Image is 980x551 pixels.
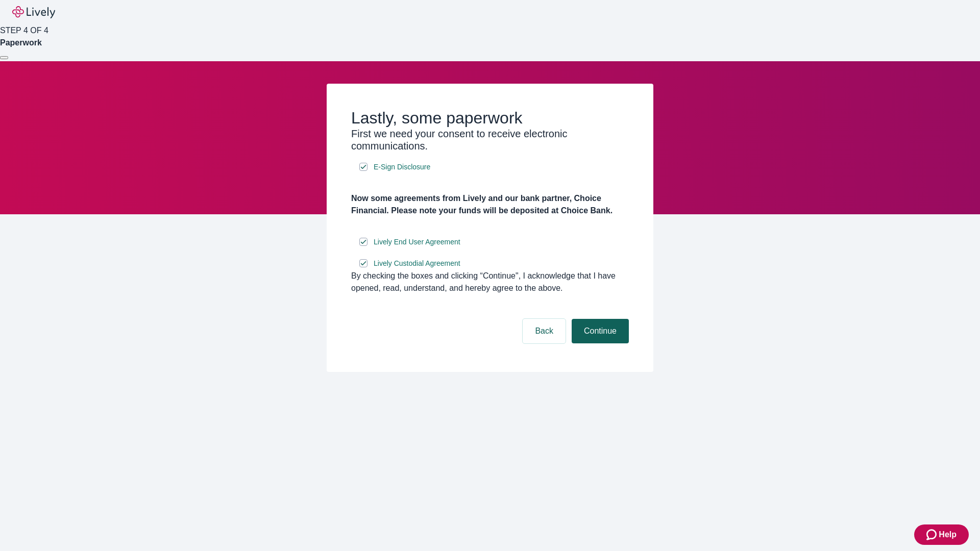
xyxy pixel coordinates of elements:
h4: Now some agreements from Lively and our bank partner, Choice Financial. Please note your funds wi... [351,192,629,217]
button: Zendesk support iconHelp [914,524,969,545]
span: Lively End User Agreement [374,237,460,247]
button: Back [523,319,566,343]
a: e-sign disclosure document [372,236,462,248]
a: e-sign disclosure document [372,161,432,173]
span: Lively Custodial Agreement [374,258,460,269]
svg: Zendesk support icon [926,529,939,541]
button: Continue [572,319,629,343]
h3: First we need your consent to receive electronic communications. [351,128,629,152]
span: E-Sign Disclosure [374,162,430,172]
h2: Lastly, some paperwork [351,108,629,128]
div: By checking the boxes and clicking “Continue", I acknowledge that I have opened, read, understand... [351,270,629,294]
img: Lively [12,6,55,18]
span: Help [939,529,957,541]
a: e-sign disclosure document [372,257,462,270]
